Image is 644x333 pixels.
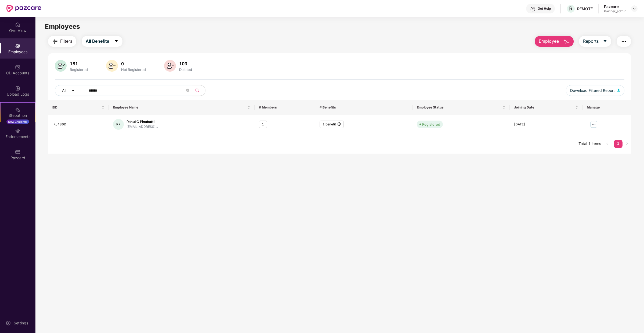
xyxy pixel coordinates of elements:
[6,120,29,124] div: New Challenge
[82,36,122,47] button: All Benefitscaret-down
[606,142,609,145] span: left
[604,9,626,13] div: Partner_admin
[614,140,623,148] li: 1
[530,6,536,12] img: svg+xml;base64,PHN2ZyBpZD0iSGVscC0zMngzMiIgeG1sbnM9Imh0dHA6Ly93d3cudzMub3JnLzIwMDAvc3ZnIiB3aWR0aD...
[514,105,574,110] span: Joining Date
[623,140,631,148] li: Next Page
[15,107,20,112] img: svg+xml;base64,PHN2ZyB4bWxucz0iaHR0cDovL3d3dy53My5vcmcvMjAwMC9zdmciIHdpZHRoPSIyMSIgaGVpZ2h0PSIyMC...
[563,38,570,45] img: svg+xml;base64,PHN2ZyB4bWxucz0iaHR0cDovL3d3dy53My5vcmcvMjAwMC9zdmciIHhtbG5zOnhsaW5rPSJodHRwOi8vd3...
[320,121,344,128] div: 1 benefit
[1,113,35,118] div: Stepathon
[6,320,11,326] img: svg+xml;base64,PHN2ZyBpZD0iU2V0dGluZy0yMHgyMCIgeG1sbnM9Imh0dHA6Ly93d3cudzMub3JnLzIwMDAvc3ZnIiB3aW...
[625,142,628,145] span: right
[621,38,627,45] img: svg+xml;base64,PHN2ZyB4bWxucz0iaHR0cDovL3d3dy53My5vcmcvMjAwMC9zdmciIHdpZHRoPSIyNCIgaGVpZ2h0PSIyNC...
[6,5,41,12] img: New Pazcare Logo
[113,119,124,130] div: RP
[126,119,158,124] div: Rahul C Pinabatti
[192,85,205,96] button: search
[603,140,612,148] button: left
[315,100,413,115] th: # Benefits
[55,85,88,96] button: Allcaret-down
[86,38,109,45] span: All Benefits
[583,38,599,45] span: Reports
[583,100,631,115] th: Manage
[186,88,189,93] span: close-circle
[617,89,620,92] img: svg+xml;base64,PHN2ZyB4bWxucz0iaHR0cDovL3d3dy53My5vcmcvMjAwMC9zdmciIHhtbG5zOnhsaW5rPSJodHRwOi8vd3...
[126,124,158,129] div: [EMAIL_ADDRESS]...
[15,43,20,49] img: svg+xml;base64,PHN2ZyBpZD0iRW1wbG95ZWVzIiB4bWxucz0iaHR0cDovL3d3dy53My5vcmcvMjAwMC9zdmciIHdpZHRoPS...
[120,67,147,72] div: Not Registered
[603,39,607,44] span: caret-down
[15,149,20,155] img: svg+xml;base64,PHN2ZyBpZD0iUGF6Y2FyZCIgeG1sbnM9Imh0dHA6Ly93d3cudzMub3JnLzIwMDAvc3ZnIiB3aWR0aD0iMj...
[422,122,440,127] div: Registered
[71,89,75,93] span: caret-down
[48,36,76,47] button: Filters
[69,61,89,66] div: 181
[338,122,341,126] span: info-circle
[417,105,501,110] span: Employee Status
[48,100,109,115] th: EID
[569,5,573,12] span: R
[15,64,20,70] img: svg+xml;base64,PHN2ZyBpZD0iQ0RfQWNjb3VudHMiIGRhdGEtbmFtZT0iQ0QgQWNjb3VudHMiIHhtbG5zPSJodHRwOi8vd3...
[603,140,612,148] li: Previous Page
[178,61,193,66] div: 103
[579,36,611,47] button: Reportscaret-down
[578,140,601,148] li: Total 1 items
[577,6,593,11] div: REMOTE
[510,100,583,115] th: Joining Date
[52,38,59,45] img: svg+xml;base64,PHN2ZyB4bWxucz0iaHR0cDovL3d3dy53My5vcmcvMjAwMC9zdmciIHdpZHRoPSIyNCIgaGVpZ2h0PSIyNC...
[632,6,636,11] img: svg+xml;base64,PHN2ZyBpZD0iRHJvcGRvd24tMzJ4MzIiIHhtbG5zPSJodHRwOi8vd3d3LnczLm9yZy8yMDAwL3N2ZyIgd2...
[535,36,574,47] button: Employee
[120,61,147,66] div: 0
[106,60,118,72] img: svg+xml;base64,PHN2ZyB4bWxucz0iaHR0cDovL3d3dy53My5vcmcvMjAwMC9zdmciIHhtbG5zOnhsaW5rPSJodHRwOi8vd3...
[15,86,20,91] img: svg+xml;base64,PHN2ZyBpZD0iVXBsb2FkX0xvZ3MiIGRhdGEtbmFtZT0iVXBsb2FkIExvZ3MiIHhtbG5zPSJodHRwOi8vd3...
[604,4,626,9] div: Pazcare
[192,88,202,93] span: search
[614,140,623,148] a: 1
[53,122,104,127] div: KJ486D
[538,6,551,11] div: Get Help
[15,128,20,133] img: svg+xml;base64,PHN2ZyBpZD0iRW5kb3JzZW1lbnRzIiB4bWxucz0iaHR0cDovL3d3dy53My5vcmcvMjAwMC9zdmciIHdpZH...
[52,105,100,110] span: EID
[12,320,30,326] div: Settings
[566,85,624,96] button: Download Filtered Report
[186,89,189,92] span: close-circle
[164,60,176,72] img: svg+xml;base64,PHN2ZyB4bWxucz0iaHR0cDovL3d3dy53My5vcmcvMjAwMC9zdmciIHhtbG5zOnhsaW5rPSJodHRwOi8vd3...
[113,105,246,110] span: Employee Name
[589,120,598,129] img: manageButton
[413,100,510,115] th: Employee Status
[178,67,193,72] div: Deleted
[255,100,315,115] th: # Members
[62,88,66,93] span: All
[114,39,118,44] span: caret-down
[514,122,578,127] div: [DATE]
[259,121,267,128] div: 1
[570,88,615,93] span: Download Filtered Report
[69,67,89,72] div: Registered
[15,22,20,27] img: svg+xml;base64,PHN2ZyBpZD0iSG9tZSIgeG1sbnM9Imh0dHA6Ly93d3cudzMub3JnLzIwMDAvc3ZnIiB3aWR0aD0iMjAiIG...
[45,23,80,30] span: Employees
[623,140,631,148] button: right
[60,38,72,45] span: Filters
[539,38,559,45] span: Employee
[109,100,255,115] th: Employee Name
[55,60,67,72] img: svg+xml;base64,PHN2ZyB4bWxucz0iaHR0cDovL3d3dy53My5vcmcvMjAwMC9zdmciIHhtbG5zOnhsaW5rPSJodHRwOi8vd3...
